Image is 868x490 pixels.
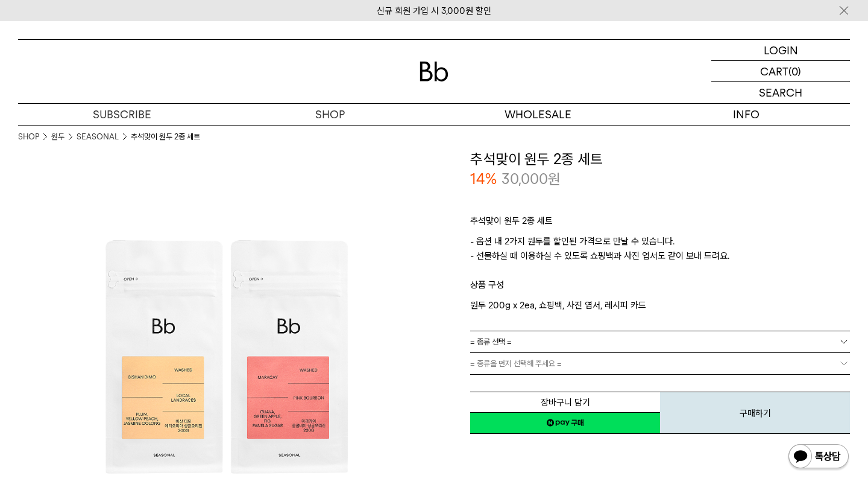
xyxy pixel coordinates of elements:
[470,169,497,189] p: 14%
[711,61,850,82] a: CART (0)
[642,104,850,125] p: INFO
[226,104,434,125] a: SHOP
[787,443,850,472] img: 카카오톡 채널 1:1 채팅 버튼
[470,149,850,170] h3: 추석맞이 원두 2종 세트
[434,104,642,125] p: WHOLESALE
[760,61,788,81] p: CART
[502,169,561,189] p: 30,000
[711,40,850,61] a: LOGIN
[470,412,660,434] a: 새창
[764,40,798,60] p: LOGIN
[548,170,561,188] span: 원
[470,392,660,413] button: 장바구니 담기
[660,392,850,434] button: 구매하기
[18,131,39,143] a: SHOP
[470,234,850,278] p: - 옵션 내 2가지 원두를 할인된 가격으로 만날 수 있습니다. - 선물하실 때 이용하실 수 있도록 쇼핑백과 사진 엽서도 같이 보내 드려요.
[77,131,119,143] a: SEASONAL
[131,131,200,143] li: 추석맞이 원두 2종 세트
[470,278,850,298] p: 상품 구성
[470,298,850,313] p: 원두 200g x 2ea, 쇼핑백, 사진 엽서, 레시피 카드
[470,214,850,234] p: 추석맞이 원두 2종 세트
[788,61,801,81] p: (0)
[420,62,448,81] img: 로고
[470,331,512,352] span: = 종류 선택 =
[18,104,226,125] a: SUBSCRIBE
[759,82,802,103] p: SEARCH
[470,353,562,374] span: = 종류을 먼저 선택해 주세요 =
[51,131,64,143] a: 원두
[377,5,491,16] a: 신규 회원 가입 시 3,000원 할인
